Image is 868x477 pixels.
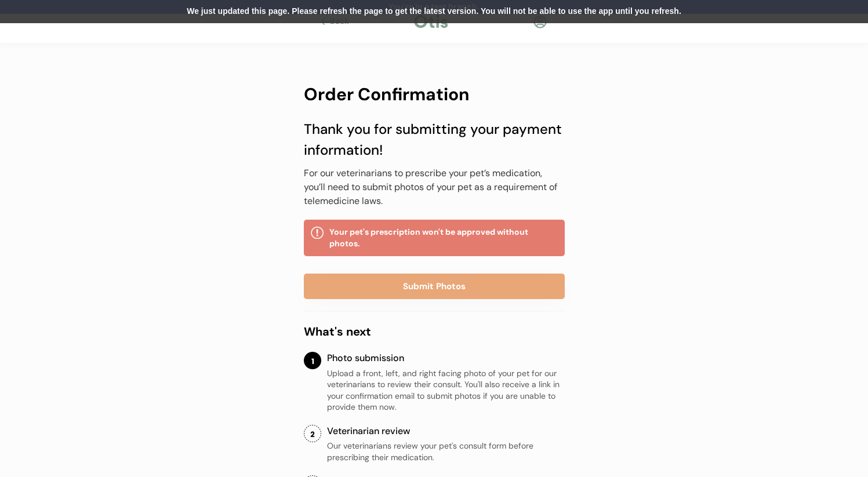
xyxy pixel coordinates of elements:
[327,368,565,413] div: Upload a front, left, and right facing photo of your pet for our veterinarians to review their co...
[304,274,565,299] button: Submit Photos
[327,352,565,365] div: Photo submission
[304,119,565,161] div: Thank you for submitting your payment information!
[304,166,565,208] div: For our veterinarians to prescribe your pet’s medication, you’ll need to submit photos of your pe...
[327,440,565,463] div: Our veterinarians review your pet's consult form before prescribing their medication.
[329,227,558,249] div: Your pet's prescription won't be approved without photos.
[327,425,565,438] div: Veterinarian review
[304,81,565,107] div: Order Confirmation
[304,323,565,340] div: What's next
